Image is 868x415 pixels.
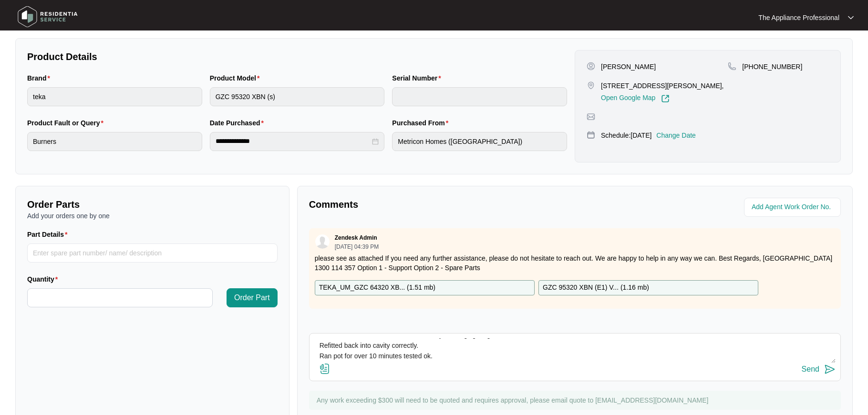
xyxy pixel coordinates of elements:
[27,243,278,263] input: Part Details
[752,202,835,213] input: Add Agent Work Order No.
[587,112,595,121] img: map-pin
[587,131,595,139] img: map-pin
[758,13,839,22] p: The Appliance Professional
[392,73,444,83] label: Serial Number
[319,363,331,375] img: file-attachment-doc.svg
[27,87,202,106] input: Brand
[543,283,649,293] p: GZC 95320 XBN (E1) V... ( 1.16 mb )
[27,118,107,128] label: Product Fault or Query
[28,289,212,307] input: Quantity
[315,253,835,273] p: please see as attached If you need any further assistance, please do not hesitate to reach out. W...
[210,118,268,128] label: Date Purchased
[27,230,72,239] label: Part Details
[315,234,330,249] img: user.svg
[27,211,278,221] p: Add your orders one by one
[392,118,452,128] label: Purchased From
[601,94,670,103] a: Open Google Map
[27,274,62,284] label: Quantity
[848,15,854,20] img: dropdown arrow
[216,136,371,146] input: Date Purchased
[392,87,567,106] input: Serial Number
[802,365,819,374] div: Send
[234,292,270,304] span: Order Part
[802,363,836,376] button: Send
[824,364,836,375] img: send-icon.svg
[392,132,567,151] input: Purchased From
[587,62,595,71] img: user-pin
[309,198,568,211] p: Comments
[314,338,836,363] textarea: Found wok tc loose and refitted. Also found that base had fallen into cavity causing lighting iss...
[601,62,656,71] p: [PERSON_NAME]
[210,87,385,106] input: Product Model
[335,244,379,250] p: [DATE] 04:39 PM
[27,73,54,83] label: Brand
[319,283,435,293] p: TEKA_UM_GZC 64320 XB... ( 1.51 mb )
[587,81,595,90] img: map-pin
[317,395,836,405] p: Any work exceeding $300 will need to be quoted and requires approval, please email quote to [EMAI...
[227,288,278,307] button: Order Part
[661,94,670,103] img: Link-External
[742,62,802,71] p: [PHONE_NUMBER]
[27,50,567,63] p: Product Details
[728,62,736,71] img: map-pin
[335,234,377,242] p: Zendesk Admin
[14,2,81,31] img: residentia service logo
[210,73,264,83] label: Product Model
[601,131,651,140] p: Schedule: [DATE]
[656,131,696,140] p: Change Date
[27,132,202,151] input: Product Fault or Query
[27,198,278,211] p: Order Parts
[601,81,724,91] p: [STREET_ADDRESS][PERSON_NAME],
